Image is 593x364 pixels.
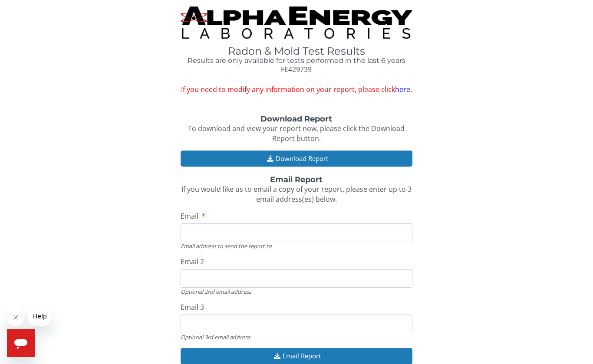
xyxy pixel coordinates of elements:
span: Email 2 [181,257,204,266]
span: Email 3 [181,302,204,312]
span: FE429739 [281,65,312,74]
iframe: Message from company [28,307,52,326]
a: here. [395,85,412,94]
img: TightCrop.jpg [181,7,412,39]
span: Email [181,211,198,221]
h1: Radon & Mold Test Results [181,46,412,57]
div: Optional 2nd email address [181,288,412,295]
button: Email Report [181,348,412,364]
span: If you would like us to email a copy of your report, please enter up to 3 email address(es) below. [181,184,412,204]
div: Optional 3rd email address [181,333,412,341]
strong: Email Report [270,175,323,184]
button: Download Report [181,151,412,167]
div: Email address to send the report to [181,242,412,250]
h4: Results are only available for tests performed in the last 6 years [181,57,412,65]
iframe: Button to launch messaging window [7,329,35,357]
span: To download and view your report now, please click the Download Report button. [188,124,405,143]
strong: Download Report [260,114,332,124]
span: If you need to modify any information on your report, please click [181,85,412,95]
iframe: Close message [7,308,24,326]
